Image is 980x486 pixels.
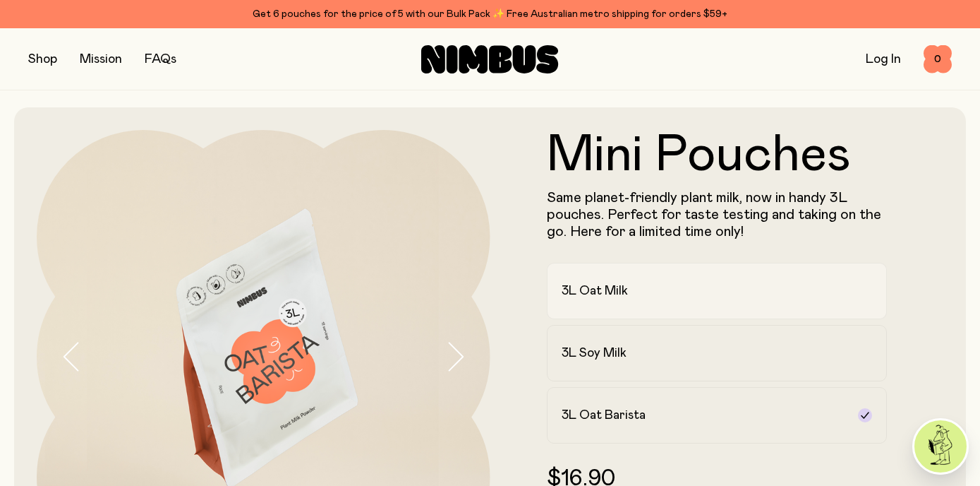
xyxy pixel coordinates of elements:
h2: 3L Oat Barista [562,407,646,424]
a: Log In [866,53,901,66]
div: Get 6 pouches for the price of 5 with our Bulk Pack ✨ Free Australian metro shipping for orders $59+ [28,6,952,23]
a: FAQs [145,53,176,66]
button: 0 [924,45,952,73]
a: Mission [80,53,122,66]
h1: Mini Pouches [547,130,888,181]
h2: 3L Soy Milk [562,345,627,362]
p: Same planet-friendly plant milk, now in handy 3L pouches. Perfect for taste testing and taking on... [547,189,888,240]
h2: 3L Oat Milk [562,283,628,300]
img: agent [914,420,967,473]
